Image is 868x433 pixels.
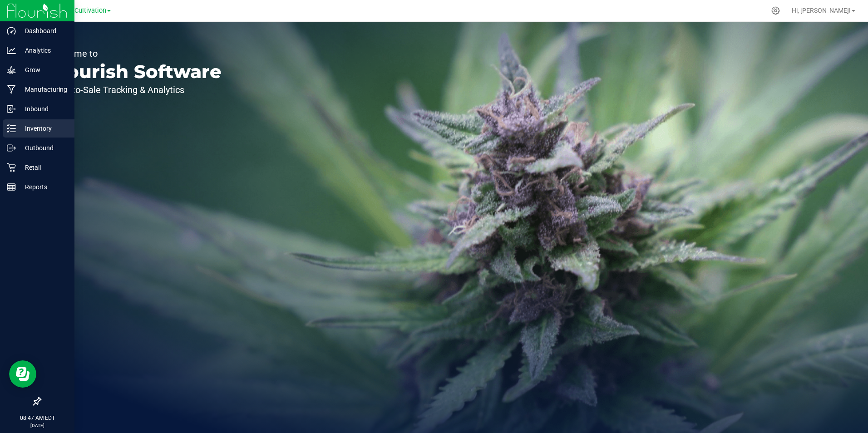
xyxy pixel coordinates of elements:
[7,124,16,133] inline-svg: Inventory
[16,123,70,134] p: Inventory
[7,26,16,35] inline-svg: Dashboard
[7,104,16,113] inline-svg: Inbound
[7,143,16,153] inline-svg: Outbound
[16,84,70,95] p: Manufacturing
[16,182,70,192] p: Reports
[16,143,70,153] p: Outbound
[7,182,16,192] inline-svg: Reports
[4,422,70,429] p: [DATE]
[770,6,781,15] div: Manage settings
[74,7,106,15] span: Cultivation
[7,65,16,74] inline-svg: Grow
[49,85,222,94] p: Seed-to-Sale Tracking & Analytics
[792,7,851,14] span: Hi, [PERSON_NAME]!
[7,46,16,55] inline-svg: Analytics
[16,25,70,36] p: Dashboard
[7,163,16,172] inline-svg: Retail
[49,63,222,81] p: Flourish Software
[9,360,36,388] iframe: Resource center
[49,49,222,58] p: Welcome to
[16,45,70,56] p: Analytics
[7,85,16,94] inline-svg: Manufacturing
[16,64,70,75] p: Grow
[4,414,70,422] p: 08:47 AM EDT
[16,103,70,114] p: Inbound
[16,162,70,173] p: Retail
